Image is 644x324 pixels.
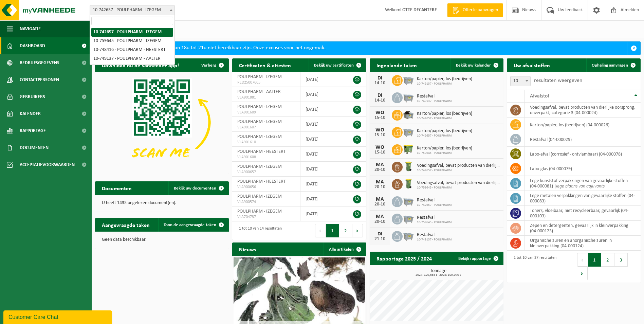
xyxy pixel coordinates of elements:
span: POULPHARM - IZEGEM [237,74,282,79]
span: Karton/papier, los (bedrijven) [417,128,472,134]
div: 14-10 [373,98,387,103]
button: 2 [601,253,614,267]
span: VLA704737 [237,214,295,220]
span: POULPHARM - IZEGEM [237,194,282,199]
span: 10-742657 - POULPHARM - IZEGEM [90,5,175,15]
span: 10-749137 - POULPHARM [417,82,472,86]
td: labo-afval (corrosief - ontvlambaar) (04-000078) [525,147,641,161]
span: POULPHARM - IZEGEM [237,119,282,124]
td: organische zuren en anorganische zuren in kleinverpakking (04-000124) [525,236,641,251]
span: Restafval [417,94,452,99]
img: WB-2500-GAL-GY-01 [403,74,414,86]
span: VLA901610 [237,140,295,145]
span: VLA901881 [237,95,295,100]
img: WB-0140-HPE-GN-50 [403,161,414,172]
div: Deze avond zal MyVanheede van 18u tot 21u niet bereikbaar zijn. Onze excuses voor het ongemak. [108,42,627,55]
td: labo-glas (04-000079) [525,161,641,176]
h3: Tonnage [373,269,503,277]
div: MA [373,197,387,202]
a: Toon de aangevraagde taken [158,218,228,232]
span: 2024: 129,665 t - 2025: 109,070 t [373,273,503,277]
span: 10-742657 - POULPHARM [417,203,452,207]
td: [DATE] [300,147,341,162]
td: [DATE] [300,206,341,221]
a: Bekijk rapportage [453,252,503,265]
a: Offerte aanvragen [447,3,503,17]
img: WB-2500-GAL-GY-01 [403,213,414,224]
span: Acceptatievoorwaarden [20,156,75,173]
span: Restafval [417,232,452,238]
label: resultaten weergeven [534,78,582,83]
h2: Ingeplande taken [370,58,424,72]
span: 10-742657 - POULPHARM [417,134,472,138]
img: WB-1100-HPE-GN-50 [403,143,414,155]
td: lege metalen verpakkingen van gevaarlijke stoffen (04-000083) [525,191,641,206]
td: [DATE] [300,87,341,102]
div: 15-10 [373,150,387,155]
p: U heeft 1435 ongelezen document(en). [102,201,222,205]
span: Kalender [20,105,41,122]
div: 20-10 [373,185,387,190]
p: Geen data beschikbaar. [102,237,222,242]
span: VLA900657 [237,169,295,175]
span: Restafval [417,198,452,203]
span: Documenten [20,139,49,156]
span: Voedingsafval, bevat producten van dierlijke oorsprong, onverpakt, categorie 3 [417,163,500,168]
button: 1 [588,253,601,267]
td: [DATE] [300,72,341,87]
h2: Aangevraagde taken [95,218,157,231]
td: voedingsafval, bevat producten van dierlijke oorsprong, onverpakt, categorie 3 (04-000024) [525,103,641,118]
li: 10-748416 - POULPHARM - HEESTERT [91,46,173,54]
span: 10-742657 - POULPHARM [417,168,500,173]
h2: Download nu de Vanheede+ app! [95,58,186,72]
td: [DATE] [300,132,341,147]
span: Bedrijfsgegevens [20,54,59,71]
a: Ophaling aanvragen [586,58,640,72]
span: POULPHARM - IZEGEM [237,104,282,109]
span: Gebruikers [20,88,45,105]
div: 1 tot 10 van 14 resultaten [236,223,282,238]
img: WB-2500-GAL-GY-01 [403,195,414,207]
h2: Nieuws [232,242,263,256]
h2: Certificaten & attesten [232,58,298,72]
span: Navigatie [20,20,41,37]
span: Karton/papier, los (bedrijven) [417,146,472,151]
td: [DATE] [300,117,341,132]
span: Rapportage [20,122,46,139]
td: toners, vloeibaar, niet recycleerbaar, gevaarlijk (04-000103) [525,206,641,221]
div: 21-10 [373,237,387,241]
span: 10-759645 - POULPHARM [417,220,452,224]
span: Bekijk uw documenten [174,186,216,191]
div: 20-10 [373,219,387,224]
strong: LOTTE DECANTERE [400,7,437,13]
span: VLA901607 [237,125,295,130]
td: [DATE] [300,102,341,117]
h2: Documenten [95,181,139,195]
div: MA [373,179,387,185]
span: 10-759645 - POULPHARM [417,151,472,155]
i: lege bidons van adjuvants [556,184,605,189]
td: restafval (04-000029) [525,132,641,147]
span: Karton/papier, los (bedrijven) [417,76,472,82]
button: Previous [577,253,588,267]
div: 1 tot 10 van 27 resultaten [510,252,556,281]
span: Afvalstof [530,93,549,99]
button: 1 [326,224,339,237]
a: Bekijk uw documenten [168,181,228,195]
span: POULPHARM - IZEGEM [237,209,282,214]
span: Toon de aangevraagde taken [164,223,216,227]
div: MA [373,162,387,167]
img: WB-5000-GAL-GY-01 [403,109,414,120]
li: 10-759645 - POULPHARM - IZEGEM [91,37,173,46]
div: WO [373,145,387,150]
span: Voedingsafval, bevat producten van dierlijke oorsprong, onverpakt, categorie 3 [417,180,500,186]
span: 10 [510,76,531,86]
span: Restafval [417,215,452,220]
span: POULPHARM - IZEGEM [237,134,282,139]
td: lege kunststof verpakkingen van gevaarlijke stoffen (04-000081) | [525,176,641,191]
span: POULPHARM - IZEGEM [237,164,282,169]
div: 20-10 [373,167,387,172]
span: VLA900574 [237,199,295,205]
a: Bekijk uw kalender [450,58,503,72]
